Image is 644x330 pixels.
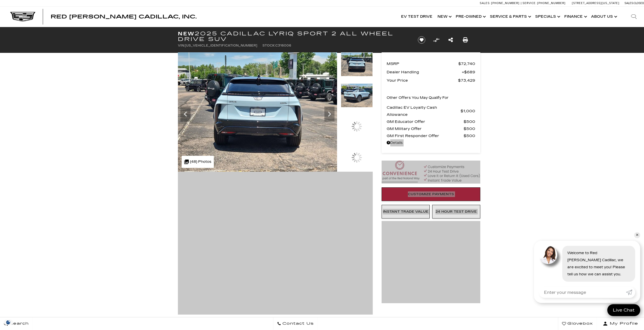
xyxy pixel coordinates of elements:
[625,2,634,5] span: Sales:
[566,320,593,327] span: Glovebox
[458,77,475,84] span: $73,429
[608,320,638,327] span: My Profile
[341,83,373,107] img: New 2025 Nimbus Metallic Cadillac Sport 2 image 13
[387,60,475,67] a: MSRP $72,740
[463,36,468,43] a: Print this New 2025 Cadillac LYRIQ Sport 2 All Wheel Drive SUV
[387,132,475,139] a: GM First Responder Offer $500
[387,118,464,125] span: GM Educator Offer
[178,31,195,37] strong: New
[387,77,458,84] span: Your Price
[341,52,373,76] img: New 2025 Nimbus Metallic Cadillac Sport 2 image 12
[462,69,475,76] span: $689
[539,287,626,298] input: Enter your message
[178,31,409,42] h1: 2025 Cadillac LYRIQ Sport 2 All Wheel Drive SUV
[610,307,637,313] span: Live Chat
[597,317,644,330] button: Open user profile menu
[607,304,640,316] a: Live Chat
[458,60,475,67] span: $72,740
[572,2,619,5] a: [STREET_ADDRESS][US_STATE]
[387,77,475,84] a: Your Price $73,429
[416,36,427,44] button: Save vehicle
[182,156,214,168] div: (48) Photos
[634,2,644,5] span: Closed
[382,221,480,301] iframe: YouTube video player
[382,187,480,201] a: Customize Payments
[558,317,597,330] a: Glovebox
[464,118,475,125] span: $500
[480,2,490,5] span: Sales:
[3,320,14,325] img: Opt-Out Icon
[399,7,435,27] a: EV Test Drive
[387,125,475,132] a: GM Military Offer $500
[387,94,449,101] p: Other Offers You May Qualify For
[491,2,520,5] span: [PHONE_NUMBER]
[387,132,464,139] span: GM First Responder Offer
[178,172,373,312] iframe: Watch videos, learn about new EV models, and find the right one for you!
[461,107,475,115] span: $1,000
[448,36,453,43] a: Share this New 2025 Cadillac LYRIQ Sport 2 All Wheel Drive SUV
[464,125,475,132] span: $500
[435,210,477,214] span: 24 Hour Test Drive
[480,2,521,5] a: Sales: [PHONE_NUMBER]
[387,104,475,118] a: Cadillac EV Loyalty Cash Allowance $1,000
[275,44,291,47] span: C316006
[3,320,14,325] section: Click to Open Cookie Consent Modal
[589,7,619,27] a: About Us
[262,44,275,47] span: Stock:
[487,7,533,27] a: Service & Parts
[539,246,557,264] img: Agent profile photo
[387,139,475,146] a: Details
[626,287,635,298] a: Submit
[185,44,257,47] span: [US_VEHICLE_IDENTIFICATION_NUMBER]
[523,2,536,5] span: Service:
[51,14,197,19] a: Red [PERSON_NAME] Cadillac, Inc.
[180,106,191,122] div: Previous
[562,246,635,282] div: Welcome to Red [PERSON_NAME] Cadillac, we are excited to meet you! Please tell us how we can assi...
[453,7,487,27] a: Pre-Owned
[387,118,475,125] a: GM Educator Offer $500
[382,205,430,218] a: Instant Trade Value
[10,12,35,21] img: Cadillac Dark Logo with Cadillac White Text
[387,69,462,76] span: Dealer Handling
[178,44,185,47] span: VIN:
[387,104,461,118] span: Cadillac EV Loyalty Cash Allowance
[8,320,29,327] span: Search
[387,125,464,132] span: GM Military Offer
[51,14,197,20] span: Red [PERSON_NAME] Cadillac, Inc.
[464,132,475,139] span: $500
[281,320,314,327] span: Contact Us
[387,69,475,76] a: Dealer Handling $689
[435,7,453,27] a: New
[533,7,562,27] a: Specials
[387,60,458,67] span: MSRP
[432,205,480,218] a: 24 Hour Test Drive
[273,317,318,330] a: Contact Us
[537,2,566,5] span: [PHONE_NUMBER]
[408,192,454,196] span: Customize Payments
[324,106,335,122] div: Next
[562,7,589,27] a: Finance
[521,2,567,5] a: Service: [PHONE_NUMBER]
[432,36,440,44] button: Compare Vehicle
[383,210,428,214] span: Instant Trade Value
[178,52,337,172] img: New 2025 Nimbus Metallic Cadillac Sport 2 image 12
